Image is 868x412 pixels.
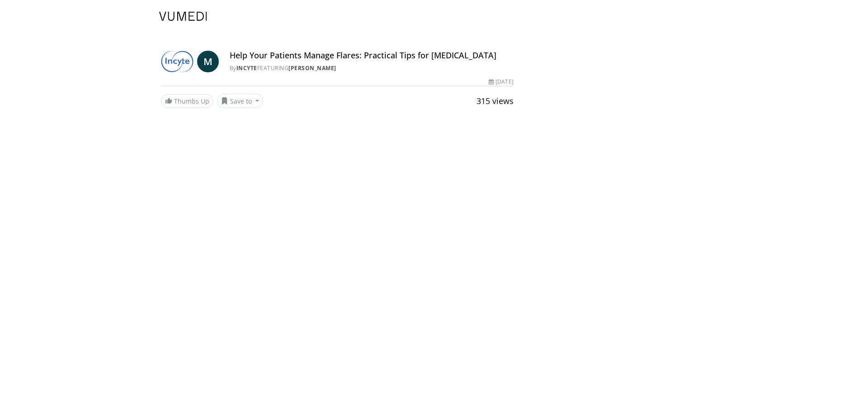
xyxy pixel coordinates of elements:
a: M [197,51,219,72]
img: Incyte [161,51,193,72]
h4: Help Your Patients Manage Flares: Practical Tips for [MEDICAL_DATA] [230,51,514,61]
button: Save to [217,94,263,108]
span: 315 views [476,95,514,106]
a: Incyte [236,64,257,72]
div: [DATE] [489,78,513,86]
a: Thumbs Up [161,94,213,108]
a: [PERSON_NAME] [288,64,336,72]
div: By FEATURING [230,64,514,72]
img: VuMedi Logo [159,12,207,21]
